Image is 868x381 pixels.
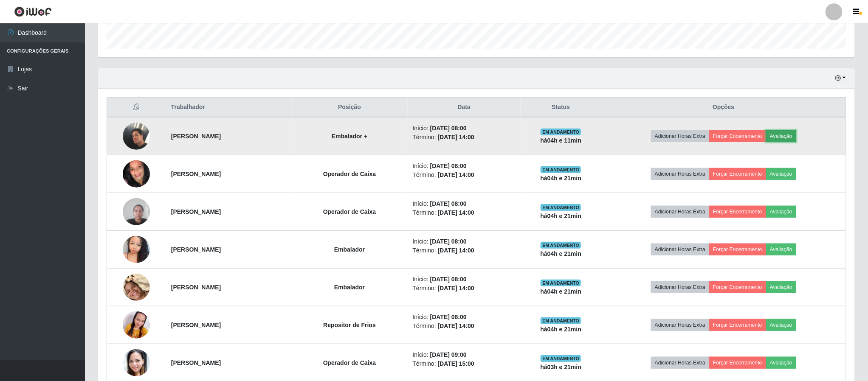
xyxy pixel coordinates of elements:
time: [DATE] 14:00 [438,134,474,140]
strong: Embalador [334,284,365,291]
li: Término: [413,246,516,255]
button: Avaliação [766,168,796,180]
strong: há 03 h e 21 min [541,364,582,370]
button: Avaliação [766,206,796,218]
strong: [PERSON_NAME] [171,133,221,140]
th: Trabalhador [166,98,292,118]
time: [DATE] 14:00 [438,322,474,329]
button: Adicionar Horas Extra [651,168,709,180]
li: Término: [413,359,516,368]
time: [DATE] 14:00 [438,285,474,291]
button: Avaliação [766,357,796,369]
button: Avaliação [766,130,796,142]
button: Forçar Encerramento [709,357,766,369]
li: Término: [413,322,516,331]
li: Início: [413,162,516,171]
strong: [PERSON_NAME] [171,171,221,177]
img: 1731148670684.jpeg [123,193,150,230]
strong: há 04 h e 21 min [541,250,582,257]
time: [DATE] 14:00 [438,171,474,178]
li: Início: [413,124,516,133]
span: EM ANDAMENTO [541,280,581,286]
button: Forçar Encerramento [709,281,766,293]
button: Adicionar Horas Extra [651,357,709,369]
strong: Embalador + [332,133,367,140]
span: EM ANDAMENTO [541,204,581,211]
button: Avaliação [766,319,796,331]
span: EM ANDAMENTO [541,317,581,324]
button: Avaliação [766,281,796,293]
img: 1701891502546.jpeg [123,144,150,204]
button: Avaliação [766,244,796,255]
time: [DATE] 08:00 [430,238,467,245]
li: Término: [413,284,516,293]
button: Adicionar Horas Extra [651,130,709,142]
img: 1735257237444.jpeg [123,231,150,267]
strong: [PERSON_NAME] [171,359,221,366]
strong: há 04 h e 21 min [541,288,582,295]
li: Término: [413,171,516,179]
img: 1736084148883.jpeg [123,118,150,154]
time: [DATE] 08:00 [430,314,467,320]
strong: [PERSON_NAME] [171,284,221,291]
strong: Embalador [334,246,365,253]
li: Término: [413,208,516,217]
span: EM ANDAMENTO [541,166,581,173]
button: Forçar Encerramento [709,244,766,255]
button: Adicionar Horas Extra [651,206,709,218]
strong: há 04 h e 21 min [541,326,582,333]
time: [DATE] 08:00 [430,200,467,207]
img: 1713917056959.jpeg [123,347,150,379]
th: Opções [601,98,846,118]
li: Início: [413,199,516,208]
time: [DATE] 15:00 [438,360,474,367]
img: 1742564101820.jpeg [123,263,150,311]
button: Forçar Encerramento [709,319,766,331]
strong: [PERSON_NAME] [171,246,221,253]
li: Início: [413,313,516,322]
button: Adicionar Horas Extra [651,281,709,293]
li: Término: [413,133,516,142]
th: Status [521,98,601,118]
strong: há 04 h e 21 min [541,175,582,182]
button: Adicionar Horas Extra [651,244,709,255]
span: EM ANDAMENTO [541,242,581,249]
th: Posição [292,98,408,118]
strong: Operador de Caixa [323,171,376,177]
li: Início: [413,275,516,284]
strong: [PERSON_NAME] [171,208,221,215]
th: Data [408,98,521,118]
button: Forçar Encerramento [709,130,766,142]
strong: Operador de Caixa [323,208,376,215]
strong: há 04 h e 21 min [541,213,582,219]
li: Início: [413,350,516,359]
button: Forçar Encerramento [709,206,766,218]
time: [DATE] 09:00 [430,351,467,358]
button: Adicionar Horas Extra [651,319,709,331]
time: [DATE] 08:00 [430,162,467,169]
strong: [PERSON_NAME] [171,322,221,328]
time: [DATE] 08:00 [430,125,467,132]
li: Início: [413,237,516,246]
strong: Operador de Caixa [323,359,376,366]
time: [DATE] 08:00 [430,276,467,283]
strong: há 04 h e 11 min [541,137,582,144]
img: CoreUI Logo [14,6,52,17]
button: Forçar Encerramento [709,168,766,180]
span: EM ANDAMENTO [541,129,581,135]
time: [DATE] 14:00 [438,247,474,254]
img: 1722642287438.jpeg [123,296,150,353]
span: EM ANDAMENTO [541,355,581,362]
time: [DATE] 14:00 [438,209,474,216]
strong: Repositor de Frios [323,322,376,328]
